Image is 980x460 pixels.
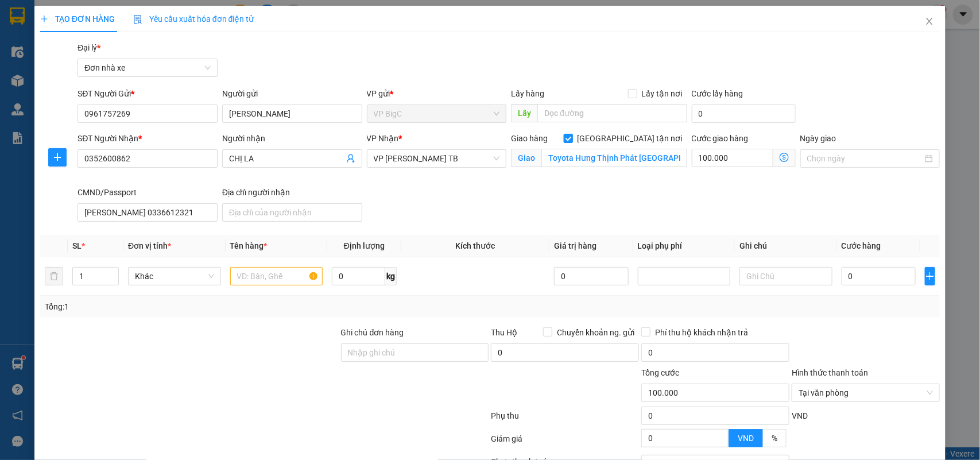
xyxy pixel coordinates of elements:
[925,17,934,26] span: close
[641,368,679,377] span: Tổng cước
[554,241,596,250] span: Giá trị hàng
[135,268,214,285] span: Khác
[341,343,489,362] input: Ghi chú đơn hàng
[692,149,773,167] input: Cước giao hàng
[367,87,507,100] div: VP gửi
[692,105,796,123] input: Cước lấy hàng
[107,28,480,42] li: Số 10 ngõ 15 Ngọc Hồi, Q.[PERSON_NAME], [GEOGRAPHIC_DATA]
[772,434,777,443] span: %
[692,134,749,143] label: Cước giao hàng
[107,42,480,57] li: Hotline: 19001155
[48,148,67,167] button: plus
[222,203,362,222] input: Địa chỉ của người nhận
[491,328,517,337] span: Thu Hộ
[45,300,379,313] div: Tổng: 1
[792,368,868,377] label: Hình thức thanh toán
[807,152,923,165] input: Ngày giao
[692,89,743,98] label: Cước lấy hàng
[72,241,82,250] span: SL
[78,132,218,145] div: SĐT Người Nhận
[14,83,110,102] b: GỬI : VP BigC
[14,14,72,72] img: logo.jpg
[346,154,355,163] span: user-add
[456,241,495,250] span: Kích thước
[637,87,687,100] span: Lấy tận nơi
[222,87,362,100] div: Người gửi
[925,267,936,285] button: plus
[128,241,171,250] span: Đơn vị tính
[40,14,115,24] span: TẠO ĐƠN HÀNG
[385,267,397,285] span: kg
[222,186,362,199] div: Địa chỉ người nhận
[554,267,628,285] input: 0
[222,132,362,145] div: Người nhận
[792,411,808,420] span: VND
[133,15,142,24] img: icon
[780,153,789,162] span: dollar-circle
[738,434,754,443] span: VND
[650,326,753,339] span: Phí thu hộ khách nhận trả
[344,241,385,250] span: Định lượng
[40,15,48,23] span: plus
[541,149,687,167] input: Giao tận nơi
[78,186,218,199] div: CMND/Passport
[133,14,254,24] span: Yêu cầu xuất hóa đơn điện tử
[230,267,323,285] input: VD: Bàn, Ghế
[511,104,537,122] span: Lấy
[633,235,735,257] th: Loại phụ phí
[735,235,837,257] th: Ghi chú
[739,267,832,285] input: Ghi Chú
[799,384,933,401] span: Tại văn phòng
[913,6,946,38] button: Close
[374,105,500,122] span: VP BigC
[511,89,544,98] span: Lấy hàng
[78,87,218,100] div: SĐT Người Gửi
[490,432,641,453] div: Giảm giá
[842,241,881,250] span: Cước hàng
[511,134,548,143] span: Giao hàng
[490,409,641,430] div: Phụ thu
[374,150,500,167] span: VP Trần Phú TB
[925,272,935,281] span: plus
[537,104,687,122] input: Dọc đường
[573,132,687,145] span: [GEOGRAPHIC_DATA] tận nơi
[367,134,399,143] span: VP Nhận
[552,326,639,339] span: Chuyển khoản ng. gửi
[84,59,211,76] span: Đơn nhà xe
[341,328,404,337] label: Ghi chú đơn hàng
[800,134,836,143] label: Ngày giao
[78,43,100,52] span: Đại lý
[49,153,66,162] span: plus
[511,149,541,167] span: Giao
[45,267,63,285] button: delete
[230,241,268,250] span: Tên hàng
